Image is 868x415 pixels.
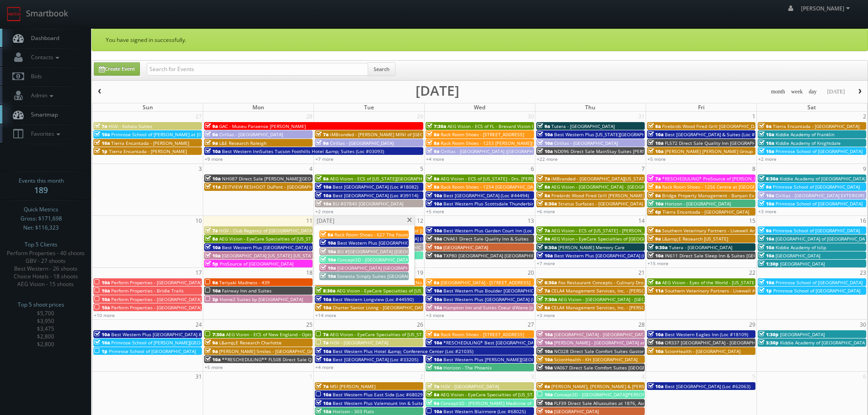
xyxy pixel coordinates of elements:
[333,200,403,207] span: BU #07840 [GEOGRAPHIC_DATA]
[333,184,418,190] span: Best [GEOGRAPHIC_DATA] (Loc #18082)
[537,348,553,354] span: 10a
[222,252,318,259] span: [GEOGRAPHIC_DATA] [US_STATE] [US_STATE]
[426,364,442,371] span: 10a
[320,231,333,238] span: 8a
[205,287,221,294] span: 10a
[759,175,778,182] span: 8:30a
[648,148,663,154] span: 10a
[26,53,62,61] span: Contacts
[662,279,801,286] span: AEG Vision - Eyes of the World - [US_STATE][GEOGRAPHIC_DATA]
[558,279,653,286] span: Fox Restaurant Concepts - Culinary Dropout
[551,175,665,182] span: iMBranded - [GEOGRAPHIC_DATA][US_STATE] Toyota
[759,131,774,138] span: 10a
[780,261,825,267] span: [GEOGRAPHIC_DATA]
[426,279,439,286] span: 8a
[315,208,334,215] a: +2 more
[316,331,329,338] span: 7a
[337,287,518,294] span: AEG Vision - EyeCare Specialties of [US_STATE][PERSON_NAME] Eyecare Associates
[26,111,58,118] span: Smartmap
[647,156,666,162] a: +5 more
[537,148,553,154] span: 10a
[426,227,442,234] span: 10a
[205,261,218,267] span: 5p
[669,244,732,251] span: Tutera - [GEOGRAPHIC_DATA]
[426,304,442,311] span: 10a
[776,244,826,251] span: Kiddie Academy of Islip
[648,227,661,234] span: 8a
[776,148,863,154] span: Primrose School of [GEOGRAPHIC_DATA]
[426,339,442,346] span: 10a
[662,236,728,242] span: L&amp;E Research [US_STATE]
[788,86,806,97] button: week
[537,227,550,234] span: 7a
[665,331,748,338] span: Best Western Eagles Inn (Loc #18109)
[648,140,663,146] span: 10a
[426,156,444,162] a: +4 more
[109,348,196,354] span: Primrose School of [GEOGRAPHIC_DATA]
[551,383,727,389] span: [PERSON_NAME], [PERSON_NAME] & [PERSON_NAME], LLC - [GEOGRAPHIC_DATA]
[773,227,860,234] span: Primrose School of [GEOGRAPHIC_DATA]
[662,227,835,234] span: Southern Veterinary Partners - Livewell Animal Urgent Care of [PERSON_NAME]
[441,131,524,138] span: Rack Room Shoes - [STREET_ADDRESS]
[758,208,776,215] a: +3 more
[337,248,442,255] span: BU #[GEOGRAPHIC_DATA] ([GEOGRAPHIC_DATA])
[537,192,550,199] span: 8a
[759,287,772,294] span: 1p
[537,260,555,266] a: +7 more
[219,348,320,354] span: [PERSON_NAME] Smiles - [GEOGRAPHIC_DATA]
[537,304,550,311] span: 8a
[111,296,201,302] span: Perform Properties - [GEOGRAPHIC_DATA]
[759,236,774,242] span: 10a
[109,148,187,154] span: Tierra Encantada - [PERSON_NAME]
[537,287,550,294] span: 7a
[773,184,860,190] span: Primrose School of [GEOGRAPHIC_DATA]
[443,364,492,371] span: Horizon - The Phoenix
[330,140,394,146] span: Cirillas - [GEOGRAPHIC_DATA]
[759,261,779,267] span: 1:30p
[111,331,247,338] span: Best Western Plus [GEOGRAPHIC_DATA] & Suites (Loc #45093)
[426,208,444,215] a: +5 more
[759,192,774,199] span: 10a
[222,148,384,154] span: Best Western InnSuites Tucson Foothills Hotel &amp; Suites (Loc #03093)
[330,131,457,138] span: iMBranded - [PERSON_NAME] MINI of [GEOGRAPHIC_DATA]
[537,383,550,389] span: 6a
[537,312,555,318] a: +3 more
[665,148,847,154] span: [PERSON_NAME] [PERSON_NAME] Group - [GEOGRAPHIC_DATA] - [STREET_ADDRESS]
[537,331,553,338] span: 10a
[426,400,439,406] span: 9a
[94,279,110,286] span: 10a
[205,348,218,354] span: 9a
[648,339,663,346] span: 10a
[320,265,336,271] span: 10a
[205,227,218,234] span: 7a
[219,236,444,242] span: AEG Vision - EyeCare Specialties of [US_STATE] - [PERSON_NAME] Eyecare Associates - [PERSON_NAME]
[441,184,540,190] span: Rack Room Shoes - 1254 [GEOGRAPHIC_DATA]
[554,331,647,338] span: [GEOGRAPHIC_DATA] - [GEOGRAPHIC_DATA]
[111,339,234,346] span: Primrose School of [PERSON_NAME][GEOGRAPHIC_DATA]
[648,175,661,182] span: 7a
[316,348,331,354] span: 10a
[554,356,637,363] span: ScionHealth - KH [GEOGRAPHIC_DATA]
[537,279,557,286] span: 6:30a
[219,140,267,146] span: L&E Research Raleigh
[330,331,493,338] span: AEG Vision - EyeCare Specialties of [US_STATE] – [PERSON_NAME] Eye Care
[26,92,56,99] span: Admin
[537,175,550,182] span: 7a
[554,131,740,138] span: Best Western Plus [US_STATE][GEOGRAPHIC_DATA] [GEOGRAPHIC_DATA] (Loc #37096)
[205,252,221,259] span: 10a
[320,248,336,255] span: 10a
[443,236,529,242] span: CNA61 Direct Sale Quality Inn & Suites
[441,391,595,398] span: AEG Vision - EyeCare Specialties of [US_STATE] - In Focus Vision Center
[426,200,442,207] span: 10a
[315,364,334,370] a: +4 more
[537,364,553,371] span: 10a
[337,265,428,271] span: [GEOGRAPHIC_DATA] [GEOGRAPHIC_DATA]
[205,356,221,363] span: 10a
[426,184,439,190] span: 8a
[111,287,184,294] span: Perform Properties - Bridle Trails
[205,140,218,146] span: 9a
[94,287,110,294] span: 10a
[316,140,329,146] span: 9a
[26,130,62,138] span: Favorites
[780,339,866,346] span: Kiddie Academy of [GEOGRAPHIC_DATA]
